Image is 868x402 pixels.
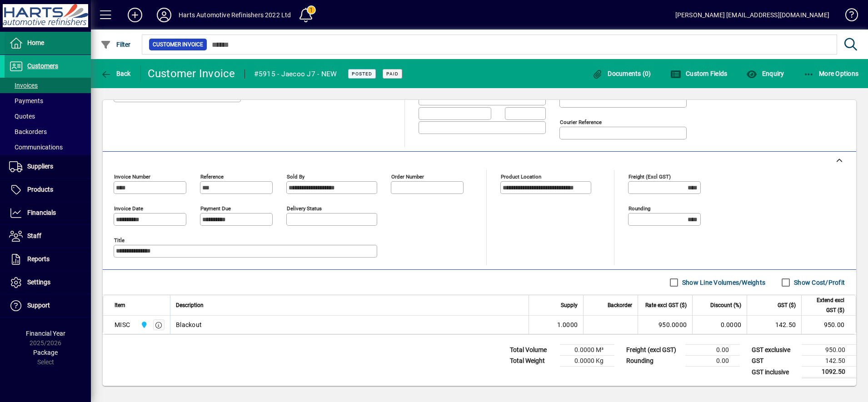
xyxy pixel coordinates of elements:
span: Support [27,302,50,309]
mat-label: Payment due [200,205,231,212]
a: Payments [5,93,91,109]
span: Custom Fields [670,70,728,77]
td: Total Volume [505,345,560,356]
mat-label: Courier Reference [560,119,602,125]
span: Customers [27,62,58,69]
td: Total Weight [505,356,560,367]
a: Quotes [5,109,91,124]
a: Communications [5,139,91,155]
span: Posted [352,71,372,77]
td: 0.0000 [692,316,747,334]
span: Backorders [9,128,47,135]
td: 950.00 [801,316,856,334]
div: MISC [115,320,130,329]
div: #5915 - Jaecoo J7 - NEW [254,67,337,81]
button: Documents (0) [590,65,653,82]
mat-label: Rounding [629,205,650,212]
a: Home [5,32,91,55]
td: 0.0000 Kg [560,356,614,367]
td: Rounding [622,356,685,367]
a: Backorders [5,124,91,139]
div: [PERSON_NAME] [EMAIL_ADDRESS][DOMAIN_NAME] [675,8,829,22]
td: 0.00 [685,356,740,367]
mat-label: Order number [391,174,424,180]
a: Settings [5,271,91,294]
mat-label: Sold by [287,174,304,180]
a: Products [5,179,91,201]
span: Financial Year [26,330,65,337]
button: Custom Fields [668,65,730,82]
a: Financials [5,202,91,224]
span: Suppliers [27,163,53,170]
label: Show Cost/Profit [792,278,845,287]
span: Discount (%) [710,300,741,310]
span: Communications [9,144,63,151]
mat-label: Delivery status [287,205,322,212]
td: 0.00 [685,345,740,356]
span: Item [115,300,125,310]
a: Reports [5,248,91,271]
span: Enquiry [746,70,784,77]
td: 142.50 [802,356,856,367]
button: Add [120,7,150,23]
mat-label: Reference [200,174,224,180]
button: Enquiry [744,65,786,82]
mat-label: Product location [501,174,541,180]
div: 950.0000 [644,320,687,329]
button: More Options [801,65,861,82]
div: Customer Invoice [148,66,235,81]
td: GST exclusive [747,345,802,356]
a: Knowledge Base [838,2,857,31]
span: GST ($) [778,300,796,310]
span: Filter [100,41,131,48]
span: Products [27,186,53,193]
span: Settings [27,278,50,286]
span: Reports [27,255,50,263]
td: GST [747,356,802,367]
td: GST inclusive [747,367,802,378]
span: Harts Auto Refinishers 2022 Ltd [138,320,149,330]
a: Support [5,294,91,317]
span: Payments [9,97,43,104]
button: Profile [150,7,179,23]
span: Staff [27,232,41,239]
span: Documents (0) [592,70,651,77]
span: Extend excl GST ($) [807,295,844,315]
td: Freight (excl GST) [622,345,685,356]
span: Description [176,300,204,310]
label: Show Line Volumes/Weights [680,278,765,287]
td: 142.50 [747,316,801,334]
div: Harts Automotive Refinishers 2022 Ltd [179,8,291,22]
span: Home [27,39,44,46]
mat-label: Invoice date [114,205,143,212]
span: Blackout [176,320,202,329]
a: Staff [5,225,91,248]
button: Filter [98,36,133,53]
span: More Options [803,70,859,77]
td: 1092.50 [802,367,856,378]
mat-label: Title [114,237,125,243]
span: Rate excl GST ($) [645,300,687,310]
a: Suppliers [5,155,91,178]
span: Supply [561,300,578,310]
mat-label: Invoice number [114,174,150,180]
button: Back [98,65,133,82]
span: 1.0000 [557,320,578,329]
span: Quotes [9,113,35,120]
span: Financials [27,209,56,216]
td: 0.0000 M³ [560,345,614,356]
span: Invoices [9,82,38,89]
mat-label: Freight (excl GST) [629,174,671,180]
span: Back [100,70,131,77]
a: Invoices [5,78,91,93]
span: Package [33,349,58,356]
app-page-header-button: Back [91,65,141,82]
span: Backorder [608,300,632,310]
span: Customer Invoice [153,40,203,49]
td: 950.00 [802,345,856,356]
span: Paid [386,71,399,77]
